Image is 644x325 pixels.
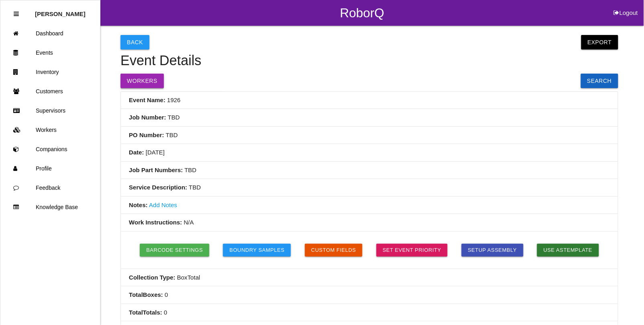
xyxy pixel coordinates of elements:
p: Rosie Blandino [35,4,86,17]
b: Service Description: [129,184,187,191]
a: Add Notes [149,202,177,208]
li: TBD [121,162,618,179]
button: Export [581,35,618,49]
li: 0 [121,286,618,304]
li: TBD [121,109,618,127]
b: PO Number: [129,132,164,138]
b: Event Name: [129,97,166,103]
a: Inventory [0,62,100,82]
button: Custom Fields [305,244,363,257]
b: Date: [129,149,144,156]
li: TBD [121,127,618,144]
li: TBD [121,179,618,197]
b: Job Part Numbers: [129,167,183,173]
button: Barcode Settings [140,244,209,257]
a: Dashboard [0,24,100,43]
button: Boundry Samples [223,244,291,257]
button: Use asTemplate [537,244,599,257]
a: Workers [0,120,100,140]
div: Close [14,4,19,24]
b: Total Totals : [129,309,162,316]
li: Box Total [121,269,618,287]
a: Feedback [0,178,100,197]
a: Companions [0,140,100,159]
a: Knowledge Base [0,197,100,217]
b: Total Boxes : [129,291,163,298]
li: [DATE] [121,144,618,162]
b: Notes: [129,202,148,208]
li: N/A [121,214,618,232]
li: 0 [121,304,618,322]
li: 1926 [121,92,618,109]
a: Set Event Priority [376,244,448,257]
b: Collection Type: [129,274,176,281]
a: Customers [0,82,100,101]
h4: Event Details [121,53,618,68]
button: Workers [121,74,164,88]
b: Job Number: [129,114,166,121]
a: Profile [0,159,100,178]
a: Events [0,43,100,62]
a: Search [581,74,618,88]
button: Back [121,35,149,49]
button: Setup Assembly [462,244,523,257]
a: Supervisors [0,101,100,120]
b: Work Instructions: [129,219,182,226]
